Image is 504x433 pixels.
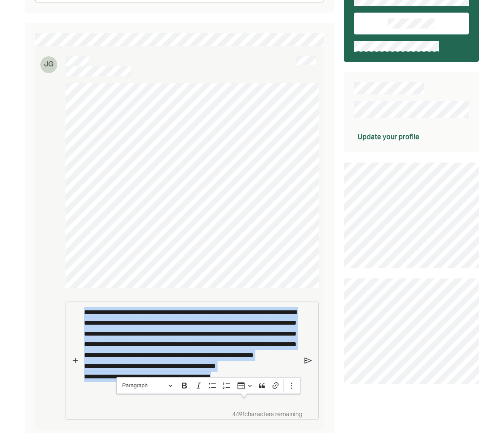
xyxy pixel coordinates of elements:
[80,410,302,419] div: 4491 characters remaining
[118,379,176,392] button: Paragraph
[117,378,300,394] div: Editor contextual toolbar
[122,381,166,391] span: Paragraph
[80,302,302,407] div: Rich Text Editor. Editing area: main
[40,56,57,73] div: JG
[357,131,419,142] div: Update your profile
